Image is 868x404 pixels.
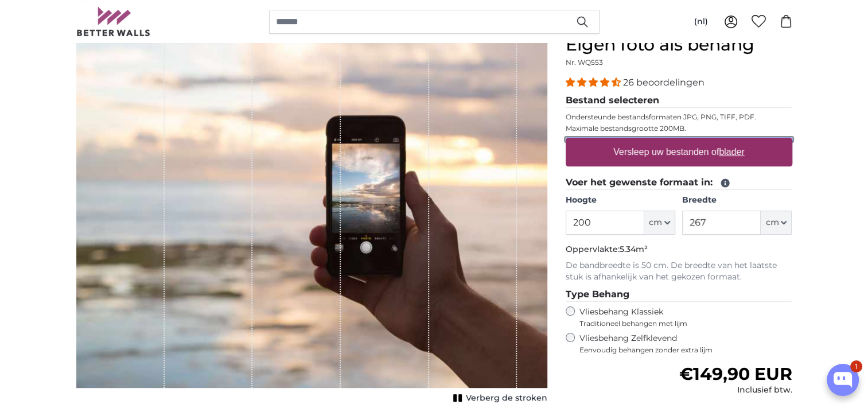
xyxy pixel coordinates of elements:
legend: Voer het gewenste formaat in: [566,176,792,190]
img: Betterwalls [76,7,151,36]
span: Nr. WQ553 [566,58,603,67]
legend: Bestand selecteren [566,94,792,108]
p: Oppervlakte: [566,244,792,255]
label: Vliesbehang Klassiek [579,306,771,328]
button: cm [644,211,675,235]
span: Traditioneel behangen met lijm [579,319,771,328]
div: Inclusief btw. [679,384,792,396]
div: 1 [850,360,862,372]
button: cm [761,211,792,235]
label: Versleep uw bestanden of [609,141,749,164]
span: Eenvoudig behangen zonder extra lijm [579,345,792,355]
label: Vliesbehang Zelfklevend [579,333,792,355]
span: 5.34m² [620,244,648,254]
button: (nl) [685,11,717,32]
p: Ondersteunde bestandsformaten JPG, PNG, TIFF, PDF. [566,112,792,122]
u: blader [719,147,744,157]
span: cm [765,217,779,228]
span: 4.54 stars [566,77,623,88]
span: cm [649,217,662,228]
span: 26 beoordelingen [623,77,704,88]
p: Maximale bestandsgrootte 200MB. [566,124,792,133]
span: €149,90 EUR [679,363,792,384]
label: Breedte [682,195,792,206]
h1: Eigen foto als behang [566,34,792,55]
label: Hoogte [566,195,675,206]
p: De bandbreedte is 50 cm. De breedte van het laatste stuk is afhankelijk van het gekozen formaat. [566,260,792,283]
span: Verberg de stroken [466,393,547,404]
button: Open chatbox [827,364,859,396]
legend: Type Behang [566,288,792,302]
